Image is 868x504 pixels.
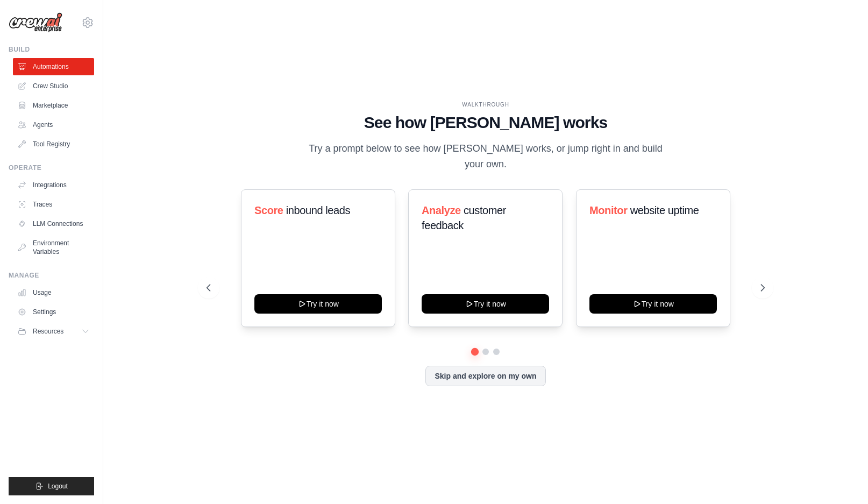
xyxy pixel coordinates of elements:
a: Traces [13,196,94,213]
span: Monitor [589,204,628,216]
button: Resources [13,323,94,340]
a: Usage [13,284,94,301]
a: Integrations [13,176,94,194]
div: WALKTHROUGH [207,101,765,109]
span: Analyze [422,204,461,216]
a: Environment Variables [13,235,94,260]
div: Manage [9,271,94,280]
div: Build [9,45,94,54]
a: Settings [13,303,94,321]
button: Try it now [254,294,382,314]
a: Automations [13,58,94,75]
button: Try it now [589,294,717,314]
a: Tool Registry [13,136,94,153]
span: inbound leads [286,204,350,216]
p: Try a prompt below to see how [PERSON_NAME] works, or jump right in and build your own. [305,141,666,173]
span: Logout [48,482,68,491]
a: Crew Studio [13,77,94,95]
img: Logo [9,12,62,33]
span: website uptime [630,204,699,216]
button: Skip and explore on my own [425,366,545,386]
h1: See how [PERSON_NAME] works [207,113,765,132]
a: LLM Connections [13,215,94,232]
span: Score [254,204,283,216]
button: Try it now [422,294,549,314]
a: Marketplace [13,97,94,114]
div: Operate [9,164,94,172]
a: Agents [13,116,94,133]
span: customer feedback [422,204,506,231]
button: Logout [9,477,94,495]
iframe: Chat Widget [814,452,868,504]
span: Resources [33,327,63,336]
